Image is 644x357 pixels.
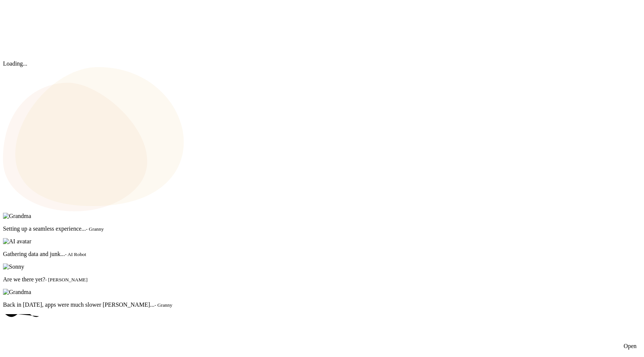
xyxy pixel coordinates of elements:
[3,213,31,219] img: Grandma
[65,252,86,257] small: - AI Robot
[3,3,641,67] div: Loading...
[3,301,641,308] p: Back in [DATE], apps were much slower [PERSON_NAME]...
[3,225,641,232] p: Setting up a seamless experience...
[3,238,31,245] img: AI avatar
[155,302,173,308] small: - Granny
[45,277,88,282] small: - [PERSON_NAME]
[3,263,24,270] img: Sonny
[624,343,637,350] div: Open
[3,251,641,258] p: Gathering data and junk...
[3,289,31,296] img: Grandma
[86,226,104,232] small: - Granny
[3,276,641,283] p: Are we there yet?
